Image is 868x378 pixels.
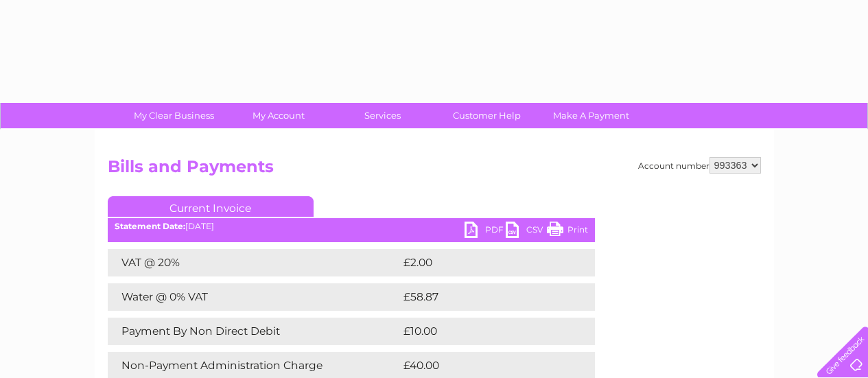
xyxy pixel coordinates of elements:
[108,196,314,217] a: Current Invoice
[506,222,547,241] a: CSV
[400,318,567,345] td: £10.00
[400,249,563,276] td: £2.00
[638,157,761,174] div: Account number
[547,222,588,241] a: Print
[108,249,400,276] td: VAT @ 20%
[465,222,506,241] a: PDF
[108,222,595,231] div: [DATE]
[115,221,185,231] b: Statement Date:
[108,157,761,183] h2: Bills and Payments
[222,103,335,128] a: My Account
[108,318,400,345] td: Payment By Non Direct Debit
[430,103,543,128] a: Customer Help
[326,103,439,128] a: Services
[108,283,400,311] td: Water @ 0% VAT
[400,283,567,311] td: £58.87
[535,103,648,128] a: Make A Payment
[117,103,231,128] a: My Clear Business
